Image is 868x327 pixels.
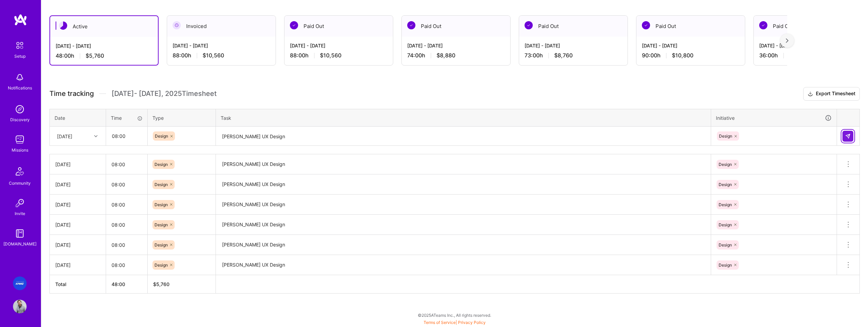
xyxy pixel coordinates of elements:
input: HH:MM [106,236,147,254]
div: Active [50,16,158,37]
span: Design [155,182,168,187]
div: © 2025 ATeams Inc., All rights reserved. [41,307,868,324]
div: [DOMAIN_NAME] [3,240,36,247]
img: KPMG: UX for Valari [13,276,27,290]
div: Paid Out [284,16,393,37]
div: [DATE] - [DATE] [56,42,152,49]
span: Design [155,222,168,227]
input: HH:MM [106,127,147,145]
span: $5,760 [86,52,104,59]
span: [DATE] - [DATE] , 2025 Timesheet [112,89,217,98]
textarea: [PERSON_NAME] UX Design [217,215,710,234]
img: setup [13,38,27,53]
span: Design [155,262,168,268]
div: Paid Out [519,16,628,37]
img: Community [12,163,28,180]
div: [DATE] - [DATE] [173,42,270,49]
div: 48:00 h [56,52,152,59]
div: [DATE] - [DATE] [642,42,739,49]
textarea: [PERSON_NAME] UX Design [217,195,710,214]
div: Invite [15,210,25,217]
input: HH:MM [106,175,147,194]
div: Missions [12,146,28,154]
div: Invoiced [167,16,276,37]
span: $10,560 [203,52,224,59]
span: Design [719,222,732,227]
div: [DATE] [57,132,72,140]
input: HH:MM [106,196,147,214]
textarea: [PERSON_NAME] UX Design [217,175,710,194]
div: 88:00 h [290,52,387,59]
img: User Avatar [13,300,27,313]
i: icon Download [808,90,813,98]
div: Setup [14,53,26,60]
i: icon Chevron [94,134,98,138]
span: Design [719,162,732,167]
img: right [786,38,789,43]
div: null [842,131,854,142]
div: [DATE] - [DATE] [290,42,387,49]
div: [DATE] [55,201,100,208]
input: HH:MM [106,256,147,274]
div: [DATE] [55,241,100,248]
div: Time [111,114,143,122]
div: Paid Out [402,16,510,37]
span: Design [155,162,168,167]
span: Design [719,262,732,268]
span: $8,880 [437,52,455,59]
th: Type [148,109,216,127]
img: Paid Out [407,21,415,29]
input: HH:MM [106,155,147,173]
img: Invoiced [173,21,181,29]
img: Active [59,22,67,30]
div: [DATE] [55,261,100,269]
th: Total [50,275,106,294]
span: $10,560 [320,52,341,59]
div: Paid Out [636,16,745,37]
div: [DATE] [55,221,100,228]
div: 36:00 h [759,52,857,59]
span: $10,800 [672,52,693,59]
img: Submit [845,133,851,139]
span: Design [155,202,168,207]
th: Date [50,109,106,127]
textarea: [PERSON_NAME] UX Design [217,236,710,254]
textarea: [PERSON_NAME] UX Design [217,127,710,145]
th: Task [216,109,711,127]
span: Design [719,182,732,187]
button: Export Timesheet [803,87,860,101]
span: $8,760 [554,52,573,59]
img: guide book [13,227,27,240]
span: Design [155,242,168,247]
img: Invite [13,196,27,210]
div: Notifications [8,84,32,91]
img: Paid Out [759,21,767,29]
div: [DATE] [55,181,100,188]
img: Paid Out [290,21,298,29]
span: | [424,320,486,325]
div: Initiative [716,114,832,122]
img: Paid Out [525,21,533,29]
div: [DATE] - [DATE] [407,42,505,49]
th: 48:00 [106,275,148,294]
div: [DATE] - [DATE] [759,42,857,49]
span: $ 5,760 [153,281,170,287]
div: 73:00 h [525,52,622,59]
textarea: [PERSON_NAME] UX Design [217,256,710,274]
a: KPMG: UX for Valari [11,276,28,290]
span: Time tracking [49,89,94,98]
img: discovery [13,102,27,116]
span: Design [155,133,168,139]
img: Paid Out [642,21,650,29]
textarea: [PERSON_NAME] UX Design [217,155,710,174]
div: 90:00 h [642,52,739,59]
a: Privacy Policy [458,320,486,325]
input: HH:MM [106,216,147,234]
a: User Avatar [11,300,28,313]
span: Design [719,202,732,207]
span: Design [719,133,732,139]
div: Discovery [10,116,30,123]
div: 74:00 h [407,52,505,59]
div: [DATE] - [DATE] [525,42,622,49]
span: Design [719,242,732,247]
